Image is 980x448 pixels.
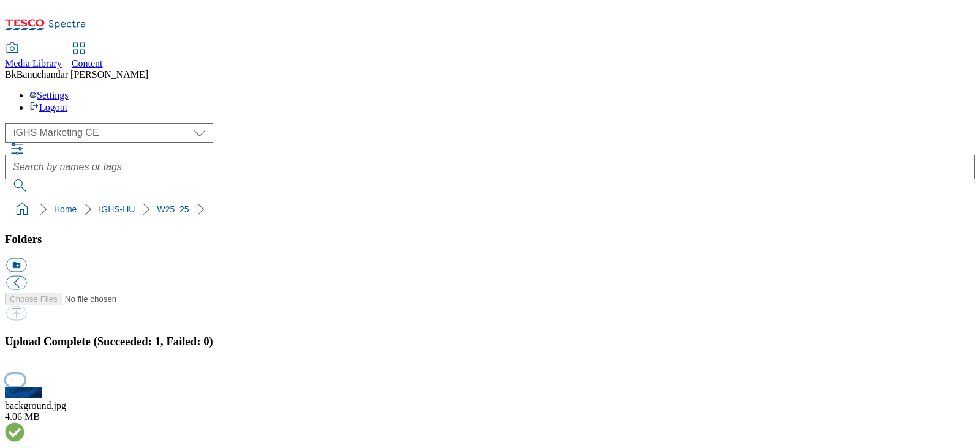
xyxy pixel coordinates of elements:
[5,387,42,398] img: preview
[5,43,62,69] a: Media Library
[54,204,77,214] a: Home
[17,69,149,80] span: Banuchandar [PERSON_NAME]
[5,69,17,80] span: Bk
[72,58,103,69] span: Content
[29,90,69,100] a: Settings
[157,204,189,214] a: W25_25
[5,411,975,422] div: 4.06 MB
[5,155,975,179] input: Search by names or tags
[5,233,975,246] h3: Folders
[5,198,975,221] nav: breadcrumb
[99,204,135,214] a: IGHS-HU
[5,58,62,69] span: Media Library
[12,200,32,219] a: home
[29,102,67,113] a: Logout
[72,43,103,69] a: Content
[5,335,975,348] h3: Upload Complete (Succeeded: 1, Failed: 0)
[5,400,975,411] div: background.jpg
